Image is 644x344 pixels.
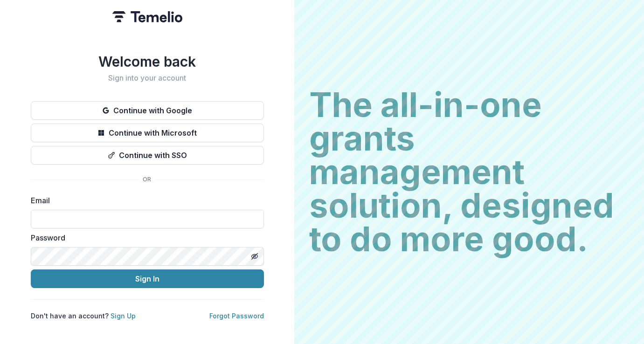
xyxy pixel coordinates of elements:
[31,195,258,206] label: Email
[31,101,264,120] button: Continue with Google
[31,74,264,83] h2: Sign into your account
[31,269,264,288] button: Sign In
[31,232,258,243] label: Password
[111,312,136,320] a: Sign Up
[112,11,182,22] img: Temelio
[247,249,262,264] button: Toggle password visibility
[31,53,264,70] h1: Welcome back
[31,146,264,165] button: Continue with SSO
[31,124,264,142] button: Continue with Microsoft
[209,312,264,320] a: Forgot Password
[31,311,136,321] p: Don't have an account?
